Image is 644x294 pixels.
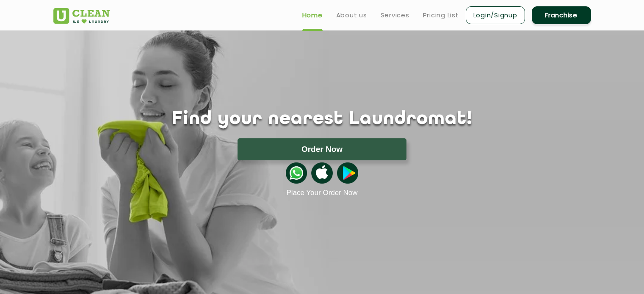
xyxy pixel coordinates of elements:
a: Franchise [532,6,591,24]
img: apple-icon.png [311,162,332,184]
a: Place Your Order Now [286,189,357,197]
a: Pricing List [423,10,459,20]
h1: Find your nearest Laundromat! [47,109,597,130]
a: About us [336,10,367,20]
img: playstoreicon.png [337,162,358,184]
a: Home [302,10,323,20]
img: UClean Laundry and Dry Cleaning [53,8,110,24]
button: Order Now [238,138,406,160]
a: Services [381,10,409,20]
a: Login/Signup [466,6,525,24]
img: whatsappicon.png [286,162,307,184]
